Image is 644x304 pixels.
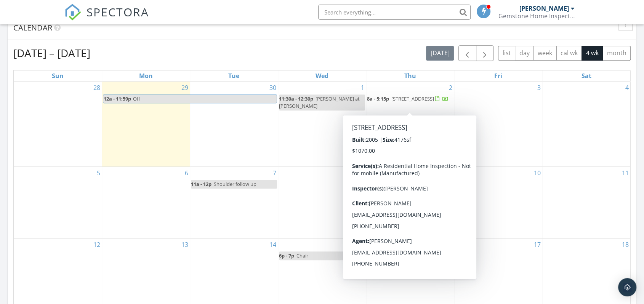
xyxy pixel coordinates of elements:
[542,82,630,167] td: Go to October 4, 2025
[498,12,575,20] div: Gemstone Home Inspections, LLC
[102,82,190,167] td: Go to September 29, 2025
[191,181,211,187] span: 11a - 12p
[367,94,453,104] a: 8a - 5:15p [STREET_ADDRESS]
[620,238,630,251] a: Go to October 18, 2025
[359,167,366,179] a: Go to October 8, 2025
[366,167,454,238] td: Go to October 9, 2025
[535,82,542,94] a: Go to October 3, 2025
[367,95,389,102] span: 8a - 5:15p
[542,167,630,238] td: Go to October 11, 2025
[580,70,593,81] a: Saturday
[532,167,542,179] a: Go to October 10, 2025
[64,10,149,26] a: SPECTORA
[214,181,256,187] span: Shoulder follow up
[279,95,360,109] span: [PERSON_NAME] at [PERSON_NAME]
[620,167,630,179] a: Go to October 11, 2025
[103,95,131,103] span: 12a - 11:59p
[296,252,308,259] span: Chair
[498,46,515,61] button: list
[227,70,241,81] a: Tuesday
[493,70,504,81] a: Friday
[268,238,278,251] a: Go to October 14, 2025
[454,167,542,238] td: Go to October 10, 2025
[13,45,90,61] h2: [DATE] – [DATE]
[532,238,542,251] a: Go to October 17, 2025
[454,82,542,167] td: Go to October 3, 2025
[556,46,582,61] button: cal wk
[515,46,534,61] button: day
[271,167,278,179] a: Go to October 7, 2025
[318,5,471,20] input: Search everything...
[476,45,494,61] button: Next
[268,82,278,94] a: Go to September 30, 2025
[14,82,102,167] td: Go to September 28, 2025
[180,82,190,94] a: Go to September 29, 2025
[314,70,330,81] a: Wednesday
[279,252,294,259] span: 6p - 7p
[366,82,454,167] td: Go to October 2, 2025
[582,46,603,61] button: 4 wk
[278,167,366,238] td: Go to October 8, 2025
[13,22,52,33] span: Calendar
[403,70,418,81] a: Thursday
[133,95,140,102] span: Off
[190,167,278,238] td: Go to October 7, 2025
[533,46,557,61] button: week
[64,4,81,21] img: The Best Home Inspection Software - Spectora
[356,238,366,251] a: Go to October 15, 2025
[87,4,149,20] span: SPECTORA
[14,167,102,238] td: Go to October 5, 2025
[458,45,476,61] button: Previous
[183,167,190,179] a: Go to October 6, 2025
[102,167,190,238] td: Go to October 6, 2025
[359,82,366,94] a: Go to October 1, 2025
[618,278,636,296] div: Open Intercom Messenger
[279,95,313,102] span: 11:30a - 12:30p
[138,70,154,81] a: Monday
[519,5,569,12] div: [PERSON_NAME]
[447,82,454,94] a: Go to October 2, 2025
[92,82,102,94] a: Go to September 28, 2025
[602,46,631,61] button: month
[180,238,190,251] a: Go to October 13, 2025
[92,238,102,251] a: Go to October 12, 2025
[391,95,434,102] span: [STREET_ADDRESS]
[447,167,454,179] a: Go to October 9, 2025
[95,167,102,179] a: Go to October 5, 2025
[190,82,278,167] td: Go to September 30, 2025
[50,70,65,81] a: Sunday
[624,82,630,94] a: Go to October 4, 2025
[444,238,454,251] a: Go to October 16, 2025
[426,46,454,61] button: [DATE]
[367,95,449,102] a: 8a - 5:15p [STREET_ADDRESS]
[278,82,366,167] td: Go to October 1, 2025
